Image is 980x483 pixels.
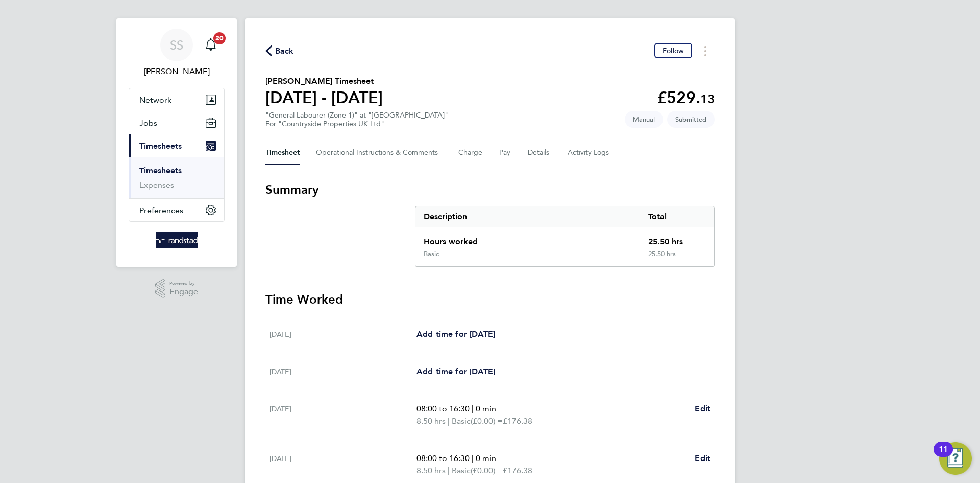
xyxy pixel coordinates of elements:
[700,91,715,106] span: 13
[156,232,198,248] img: randstad-logo-retina.png
[695,403,710,415] a: Edit
[472,404,474,413] span: |
[265,75,383,87] h2: [PERSON_NAME] Timesheet
[269,452,416,477] div: [DATE]
[129,88,224,111] button: Network
[568,141,610,165] button: Activity Logs
[265,181,715,198] h3: Summary
[695,404,710,413] span: Edit
[415,206,715,267] div: Summary
[471,466,503,475] span: (£0.00) =
[416,416,446,426] span: 8.50 hrs
[472,453,474,463] span: |
[416,404,470,413] span: 08:00 to 16:30
[476,453,496,463] span: 0 min
[640,227,714,250] div: 25.50 hrs
[139,141,182,151] span: Timesheets
[416,328,495,340] a: Add time for [DATE]
[129,65,225,78] span: Shaye Stoneham
[640,206,714,227] div: Total
[667,111,715,128] span: This timesheet is Submitted.
[316,141,442,165] button: Operational Instructions & Comments
[416,329,495,339] span: Add time for [DATE]
[657,88,715,107] app-decimal: £529.
[503,466,532,475] span: £176.38
[265,87,383,108] h1: [DATE] - [DATE]
[503,416,532,426] span: £176.38
[416,453,470,463] span: 08:00 to 16:30
[129,111,224,134] button: Jobs
[663,46,684,55] span: Follow
[696,43,715,59] button: Timesheets Menu
[265,291,715,308] h3: Time Worked
[528,141,551,165] button: Details
[471,416,503,426] span: (£0.00) =
[269,403,416,427] div: [DATE]
[213,32,226,44] span: 20
[939,449,948,463] div: 11
[265,44,294,57] button: Back
[695,453,710,463] span: Edit
[139,166,182,175] a: Timesheets
[116,18,237,267] nav: Main navigation
[169,288,198,296] span: Engage
[201,29,221,61] a: 20
[129,199,224,221] button: Preferences
[654,43,692,58] button: Follow
[169,279,198,288] span: Powered by
[265,120,448,128] div: For "Countryside Properties UK Ltd"
[155,279,199,298] a: Powered byEngage
[275,45,294,57] span: Back
[452,415,471,427] span: Basic
[424,250,439,258] div: Basic
[415,227,640,250] div: Hours worked
[625,111,663,128] span: This timesheet was manually created.
[265,141,300,165] button: Timesheet
[416,366,495,376] span: Add time for [DATE]
[139,180,174,190] a: Expenses
[170,38,183,52] span: SS
[269,328,416,340] div: [DATE]
[129,29,225,78] a: SS[PERSON_NAME]
[129,232,225,248] a: Go to home page
[695,452,710,465] a: Edit
[416,365,495,378] a: Add time for [DATE]
[139,118,157,128] span: Jobs
[415,206,640,227] div: Description
[448,466,450,475] span: |
[499,141,511,165] button: Pay
[640,250,714,266] div: 25.50 hrs
[129,157,224,198] div: Timesheets
[416,466,446,475] span: 8.50 hrs
[139,205,183,215] span: Preferences
[452,465,471,477] span: Basic
[448,416,450,426] span: |
[939,442,972,475] button: Open Resource Center, 11 new notifications
[129,134,224,157] button: Timesheets
[265,111,448,128] div: "General Labourer (Zone 1)" at "[GEOGRAPHIC_DATA]"
[139,95,171,105] span: Network
[476,404,496,413] span: 0 min
[458,141,483,165] button: Charge
[269,365,416,378] div: [DATE]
